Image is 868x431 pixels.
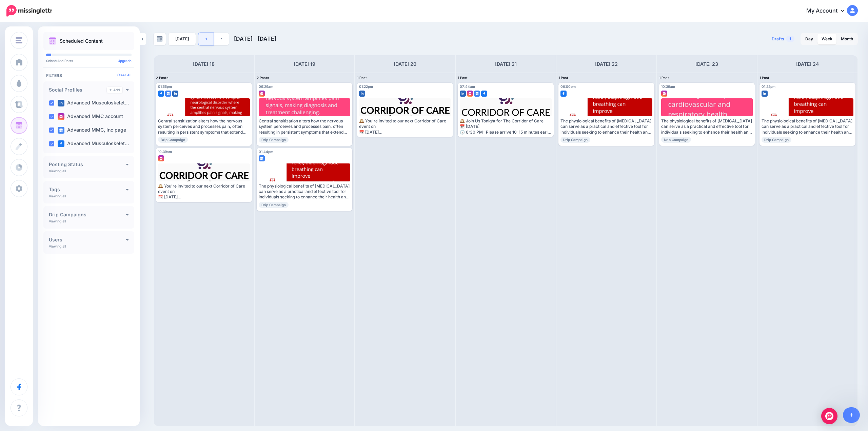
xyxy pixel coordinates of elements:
span: [DATE] - [DATE] [234,35,276,42]
a: My Account [800,3,858,19]
img: linkedin-square.png [762,91,768,97]
img: Missinglettr [6,5,52,17]
span: Drip Campaign [259,202,289,208]
p: Viewing all [49,244,66,248]
img: google_business-square.png [58,127,64,134]
label: Advanced Musculoskelet… [58,100,129,106]
span: Drip Campaign [661,137,691,143]
img: linkedin-square.png [58,100,64,106]
label: Advanced MMC account [58,113,123,120]
a: Add [107,87,122,93]
a: Upgrade [118,59,132,63]
span: 09:29am [259,84,273,89]
div: The physiological benefits of [MEDICAL_DATA] can serve as a practical and effective tool for indi... [560,118,652,135]
span: 06:00pm [560,84,576,89]
span: 1 Post [558,76,568,80]
img: instagram-square.png [467,91,473,97]
h4: Users [49,237,126,242]
span: 07:44am [460,84,475,89]
p: Viewing all [49,169,66,173]
a: [DATE] [169,33,196,45]
span: Drip Campaign [560,137,590,143]
span: 1 Post [458,76,468,80]
span: 01:22pm [762,84,775,89]
div: Central sensitization alters how the nervous system perceives and processes pain, often resulting... [158,118,250,135]
img: instagram-square.png [259,91,265,97]
img: facebook-square.png [481,91,487,97]
h4: Posting Status [49,162,126,167]
div: Open Intercom Messenger [821,408,837,424]
div: Central sensitization alters how the nervous system perceives and processes pain, often resulting... [259,118,351,135]
img: instagram-square.png [58,113,64,120]
h4: Filters [46,73,132,78]
h4: [DATE] 24 [796,60,819,68]
span: 01:55pm [158,84,172,89]
img: linkedin-square.png [359,91,365,97]
label: Advanced Musculoskelet… [58,140,129,147]
p: Viewing all [49,194,66,198]
a: Clear All [117,73,132,77]
img: facebook-square.png [158,91,164,97]
span: Drip Campaign [158,137,188,143]
img: calendar.png [49,37,56,45]
img: instagram-square.png [158,155,164,161]
a: Week [817,34,836,44]
h4: [DATE] 19 [294,60,315,68]
span: 1 Post [659,76,669,80]
span: 01:22pm [359,84,373,89]
span: Drip Campaign [762,137,791,143]
img: linkedin-square.png [460,91,466,97]
span: Drafts [772,37,784,41]
div: The physiological benefits of [MEDICAL_DATA] can serve as a practical and effective tool for indi... [762,118,853,135]
a: Drafts1 [768,33,798,45]
img: google_business-square.png [165,91,171,97]
h4: Social Profiles [49,87,107,92]
img: menu.png [16,37,22,43]
h4: [DATE] 23 [695,60,718,68]
h4: Drip Campaigns [49,212,126,217]
img: facebook-square.png [560,91,567,97]
div: The physiological benefits of [MEDICAL_DATA] can serve as a practical and effective tool for indi... [259,183,351,200]
span: 2 Posts [257,76,269,80]
img: google_business-square.png [259,155,265,161]
span: Drip Campaign [259,137,289,143]
div: 🕰️ Join Us Tonight for The Corridor of Care 📅 [DATE] 🕡 6:30 PM- Please arrive 10-15 minutes early... [460,118,552,135]
div: 🕰️ You're invited to our next Corridor of Care event on 📅 [DATE] 🕡 6:30 PM 📍 ReSet Lounge – [STRE... [359,118,451,135]
h4: Tags [49,187,126,192]
a: Day [801,34,817,44]
h4: [DATE] 22 [595,60,618,68]
p: Viewing all [49,219,66,223]
div: 🕰️ You're invited to our next Corridor of Care event on 📅 [DATE] 🕡 6:30 PM 📍 ReSet Lounge – [STRE... [158,183,250,200]
span: 10:39am [661,84,675,89]
img: calendar-grey-darker.png [157,36,163,42]
h4: [DATE] 20 [394,60,416,68]
img: facebook-square.png [58,140,64,147]
span: 10:39am [158,150,172,154]
span: 1 Post [357,76,367,80]
label: Advanced MMC, Inc page [58,127,126,134]
h4: [DATE] 18 [193,60,215,68]
span: 2 Posts [156,76,169,80]
p: Scheduled Content [60,39,103,43]
span: 1 [786,36,794,42]
span: 1 Post [759,76,769,80]
p: Scheduled Posts [46,59,132,62]
h4: [DATE] 21 [495,60,517,68]
img: google_business-square.png [474,91,480,97]
img: linkedin-square.png [172,91,178,97]
div: The physiological benefits of [MEDICAL_DATA] can serve as a practical and effective tool for indi... [661,118,753,135]
img: instagram-square.png [661,91,667,97]
span: 01:44pm [259,150,273,154]
a: Month [837,34,857,44]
